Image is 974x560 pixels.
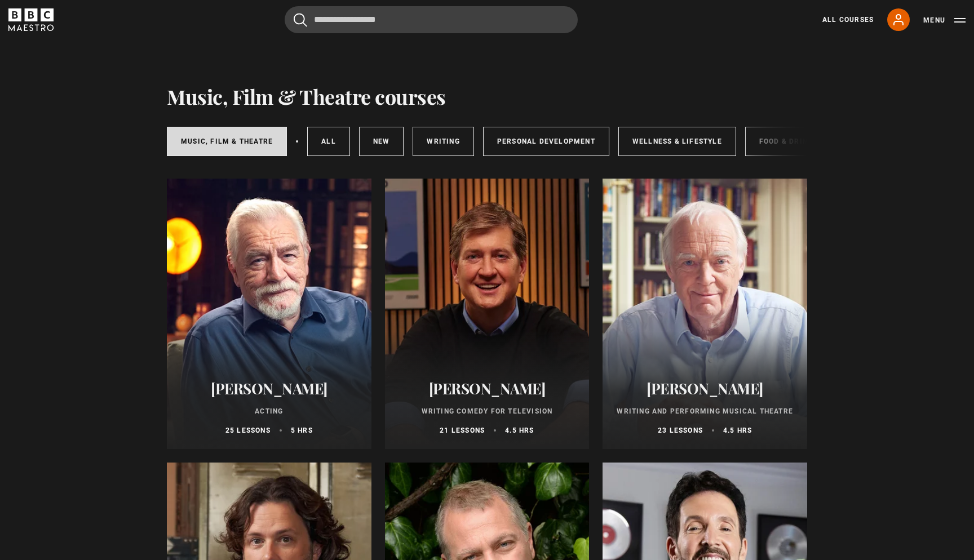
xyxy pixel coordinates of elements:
[616,406,794,416] p: Writing and Performing Musical Theatre
[307,127,350,156] a: All
[505,425,534,435] p: 4.5 hrs
[616,380,794,397] h2: [PERSON_NAME]
[8,8,54,31] svg: BBC Maestro
[483,127,609,156] a: Personal Development
[167,127,287,156] a: Music, Film & Theatre
[285,6,578,33] input: Search
[180,406,358,416] p: Acting
[603,179,807,449] a: [PERSON_NAME] Writing and Performing Musical Theatre 23 lessons 4.5 hrs
[399,406,576,416] p: Writing Comedy for Television
[658,425,703,435] p: 23 lessons
[440,425,485,435] p: 21 lessons
[180,380,358,397] h2: [PERSON_NAME]
[294,13,307,27] button: Submit the search query
[822,15,874,25] a: All Courses
[923,15,966,26] button: Toggle navigation
[723,425,752,435] p: 4.5 hrs
[618,127,736,156] a: Wellness & Lifestyle
[167,85,446,108] h1: Music, Film & Theatre courses
[399,380,576,397] h2: [PERSON_NAME]
[413,127,473,156] a: Writing
[167,179,371,449] a: [PERSON_NAME] Acting 25 lessons 5 hrs
[225,425,271,435] p: 25 lessons
[385,179,590,449] a: [PERSON_NAME] Writing Comedy for Television 21 lessons 4.5 hrs
[291,425,313,435] p: 5 hrs
[359,127,404,156] a: New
